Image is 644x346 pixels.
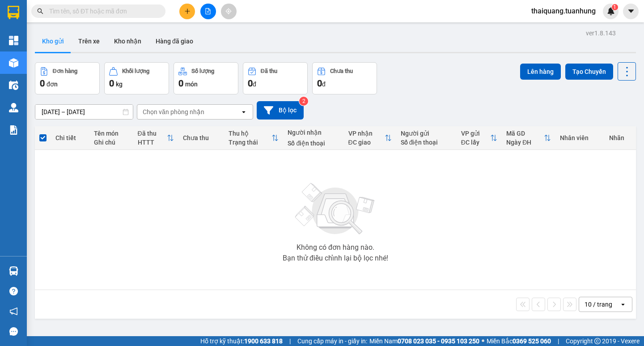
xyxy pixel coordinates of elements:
img: icon-new-feature [607,7,615,15]
button: Chưa thu0đ [312,62,377,94]
span: question-circle [9,287,18,295]
span: 0 [40,78,45,89]
div: Người nhận [288,129,339,136]
div: Số điện thoại [401,139,452,146]
span: đơn [47,81,58,88]
div: Ghi chú [94,139,129,146]
button: Tạo Chuyến [565,64,613,80]
img: svg+xml;base64,PHN2ZyBjbGFzcz0ibGlzdC1wbHVnX19zdmciIHhtbG5zPSJodHRwOi8vd3d3LnczLm9yZy8yMDAwL3N2Zy... [291,178,380,240]
button: caret-down [623,4,639,19]
span: | [558,336,559,346]
img: solution-icon [9,125,18,135]
span: Cung cấp máy in - giấy in: [297,336,367,346]
div: ĐC giao [348,139,385,146]
strong: 1900 633 818 [244,337,283,345]
th: Toggle SortBy [457,126,502,150]
button: Hàng đã giao [148,30,200,52]
div: ĐC lấy [461,139,491,146]
div: Nhãn [609,134,631,141]
sup: 2 [299,97,308,106]
span: search [37,8,43,14]
span: thaiquang.tuanhung [524,5,603,17]
span: 1 [613,4,616,10]
th: Toggle SortBy [344,126,396,150]
div: HTTT [138,139,167,146]
span: file-add [205,8,211,14]
div: Không có đơn hàng nào. [297,244,374,251]
th: Toggle SortBy [502,126,555,150]
div: VP nhận [348,130,385,137]
span: 0 [248,78,253,89]
span: Hỗ trợ kỹ thuật: [200,336,283,346]
button: Lên hàng [520,64,561,80]
button: file-add [200,4,216,19]
img: logo-vxr [8,6,19,19]
button: Đã thu0đ [243,62,308,94]
div: Tên món [94,130,129,137]
span: 0 [317,78,322,89]
button: Kho nhận [107,30,148,52]
input: Select a date range. [35,105,133,119]
span: copyright [594,338,601,344]
img: dashboard-icon [9,36,18,45]
div: Ngày ĐH [506,139,544,146]
div: VP gửi [461,130,491,137]
span: ⚪️ [482,339,484,343]
span: plus [184,8,191,14]
div: Bạn thử điều chỉnh lại bộ lọc nhé! [283,255,388,262]
div: Đơn hàng [53,68,77,74]
strong: 0708 023 035 - 0935 103 250 [398,337,479,345]
div: Đã thu [261,68,277,74]
div: Thu hộ [229,130,272,137]
button: Khối lượng0kg [104,62,169,94]
div: Chọn văn phòng nhận [143,107,204,116]
span: message [9,327,18,336]
img: warehouse-icon [9,58,18,68]
span: notification [9,307,18,316]
span: Miền Bắc [487,336,551,346]
svg: open [240,108,247,115]
div: ver 1.8.143 [586,28,616,38]
div: Mã GD [506,130,544,137]
button: aim [221,4,237,19]
button: plus [179,4,195,19]
div: Nhân viên [560,134,600,141]
th: Toggle SortBy [133,126,179,150]
div: Khối lượng [122,68,149,74]
span: caret-down [627,7,635,15]
div: Chi tiết [55,134,85,141]
button: Kho gửi [35,30,71,52]
sup: 1 [612,4,618,10]
th: Toggle SortBy [224,126,284,150]
div: Số điện thoại [288,140,339,147]
svg: open [619,301,627,308]
span: aim [225,8,232,14]
span: Miền Nam [369,336,479,346]
div: 10 / trang [585,300,612,309]
button: Đơn hàng0đơn [35,62,100,94]
strong: 0369 525 060 [513,337,551,345]
div: Trạng thái [229,139,272,146]
img: warehouse-icon [9,81,18,90]
button: Bộ lọc [257,101,304,120]
span: 0 [109,78,114,89]
span: đ [322,81,326,88]
button: Số lượng0món [174,62,238,94]
button: Trên xe [71,30,107,52]
span: | [289,336,291,346]
img: warehouse-icon [9,103,18,112]
div: Chưa thu [330,68,353,74]
span: 0 [178,78,183,89]
span: đ [253,81,256,88]
input: Tìm tên, số ĐT hoặc mã đơn [49,6,155,16]
div: Chưa thu [183,134,220,141]
span: món [185,81,198,88]
div: Người gửi [401,130,452,137]
div: Đã thu [138,130,167,137]
div: Số lượng [191,68,214,74]
img: warehouse-icon [9,266,18,276]
span: kg [116,81,123,88]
